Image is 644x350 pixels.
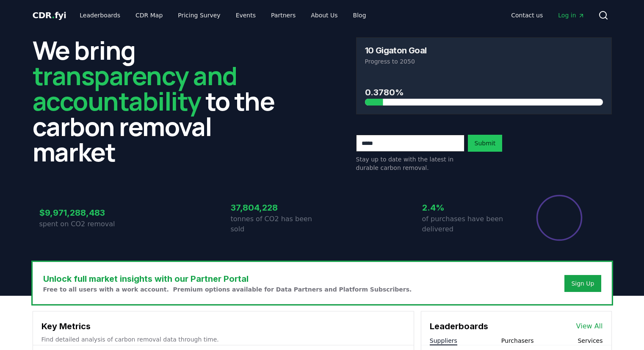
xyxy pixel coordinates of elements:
[43,272,412,285] h3: Unlock full market insights with our Partner Portal
[346,8,373,23] a: Blog
[43,285,412,294] p: Free to all users with a work account. Premium options available for Data Partners and Platform S...
[356,155,464,172] p: Stay up to date with the latest in durable carbon removal.
[504,8,550,23] a: Contact us
[564,275,601,292] button: Sign Up
[33,58,237,118] span: transparency and accountability
[576,321,603,331] a: View All
[430,336,457,345] button: Suppliers
[501,336,534,345] button: Purchasers
[422,214,514,234] p: of purchases have been delivered
[365,46,427,55] h3: 10 Gigaton Goal
[52,10,55,20] span: .
[39,206,131,219] h3: $9,971,288,483
[229,8,263,23] a: Events
[39,219,131,229] p: spent on CO2 removal
[558,11,584,19] span: Log in
[264,8,302,23] a: Partners
[571,279,594,288] a: Sign Up
[504,8,591,23] nav: Main
[304,8,344,23] a: About Us
[231,201,322,214] h3: 37,804,228
[422,201,514,214] h3: 2.4%
[468,135,503,152] button: Submit
[536,194,583,242] div: Percentage of sales delivered
[365,86,603,99] h3: 0.3780%
[231,214,322,234] p: tonnes of CO2 has been sold
[73,8,127,23] a: Leaderboards
[41,335,405,344] p: Find detailed analysis of carbon removal data through time.
[171,8,227,23] a: Pricing Survey
[551,8,591,23] a: Log in
[430,320,488,333] h3: Leaderboards
[129,8,169,23] a: CDR Map
[41,320,405,333] h3: Key Metrics
[33,10,66,20] span: CDR fyi
[578,336,603,345] button: Services
[33,37,288,164] h2: We bring to the carbon removal market
[33,9,66,21] a: CDR.fyi
[365,57,603,66] p: Progress to 2050
[73,8,373,23] nav: Main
